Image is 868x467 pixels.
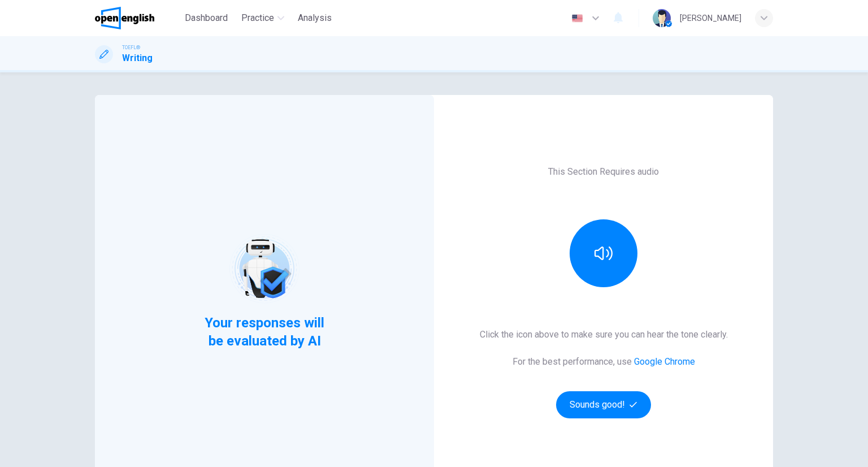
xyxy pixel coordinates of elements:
[185,11,228,25] span: Dashboard
[653,9,671,27] img: Profile picture
[237,8,289,28] button: Practice
[480,328,728,341] h6: Click the icon above to make sure you can hear the tone clearly.
[298,11,332,25] span: Analysis
[196,314,333,350] span: Your responses will be evaluated by AI
[680,11,741,25] div: [PERSON_NAME]
[228,233,300,305] img: robot icon
[95,7,180,29] a: OpenEnglish logo
[293,8,336,28] button: Analysis
[634,356,695,367] a: Google Chrome
[241,11,274,25] span: Practice
[513,355,695,369] h6: For the best performance, use
[122,44,140,51] span: TOEFL®
[122,51,153,65] h1: Writing
[556,391,651,418] button: Sounds good!
[95,7,154,29] img: OpenEnglish logo
[548,165,659,179] h6: This Section Requires audio
[570,14,584,23] img: en
[180,8,232,28] button: Dashboard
